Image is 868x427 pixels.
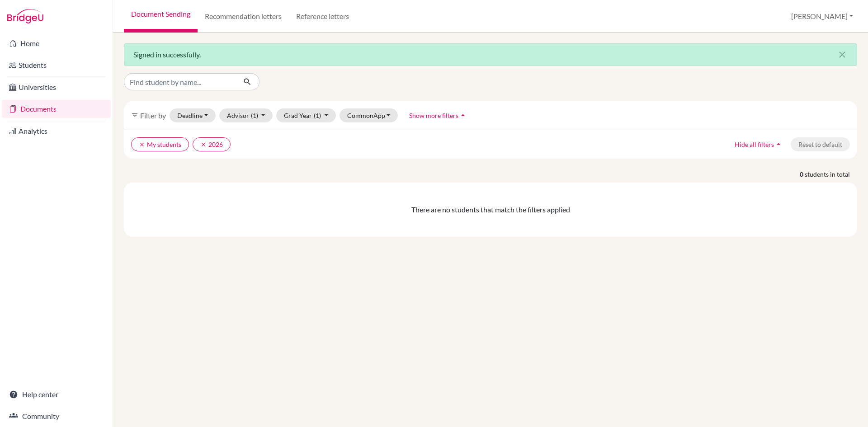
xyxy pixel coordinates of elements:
[735,141,774,148] span: Hide all filters
[131,112,138,119] i: filter_list
[2,78,111,96] a: Universities
[2,100,111,118] a: Documents
[800,169,805,179] strong: 0
[2,407,111,425] a: Community
[340,108,398,122] button: CommonApp
[131,137,189,151] button: clearMy students
[2,385,111,404] a: Help center
[251,112,258,119] span: (1)
[787,8,857,25] button: [PERSON_NAME]
[828,44,857,66] button: Close
[837,49,848,60] i: close
[140,111,166,120] span: Filter by
[458,111,467,120] i: arrow_drop_up
[200,141,207,148] i: clear
[170,108,216,122] button: Deadline
[7,9,43,23] img: Bridge-U
[401,108,475,122] button: Show more filtersarrow_drop_up
[409,112,458,119] span: Show more filters
[193,137,231,151] button: clear2026
[127,204,854,215] div: There are no students that match the filters applied
[314,112,321,119] span: (1)
[139,141,145,148] i: clear
[727,137,791,151] button: Hide all filtersarrow_drop_up
[774,140,783,149] i: arrow_drop_up
[805,169,857,179] span: students in total
[791,137,850,151] button: Reset to default
[124,43,857,66] div: Signed in successfully.
[276,108,336,122] button: Grad Year(1)
[124,73,236,90] input: Find student by name...
[2,34,111,52] a: Home
[2,56,111,74] a: Students
[219,108,273,122] button: Advisor(1)
[2,122,111,140] a: Analytics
